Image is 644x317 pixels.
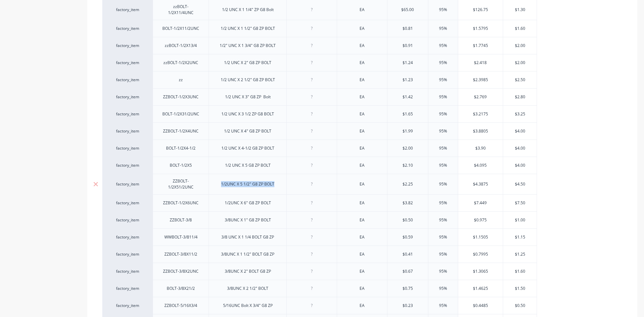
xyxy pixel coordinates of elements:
[102,105,537,122] div: factory_itemBOLT-1/2X31/2UNC1/2 UNC X 3 1/2 ZP G8 BOLTEA$1.6595%$3.2175$3.25
[345,161,379,170] div: EA
[426,157,460,174] div: 95%
[426,212,460,228] div: 95%
[158,58,204,67] div: zzBOLT-1/2X2UNC
[426,89,460,105] div: 95%
[215,24,280,33] div: 1/2 UNC X 1 1/2" G8 ZP BOLT
[503,195,537,211] div: $7.50
[458,280,503,297] div: $1.4625
[458,246,503,263] div: $0.7995
[216,180,280,189] div: 1/2UNC X 5 1/2" G8 ZP BOLT
[345,233,379,242] div: EA
[159,41,202,50] div: zzBOLT-1/2X13/4
[426,263,460,280] div: 95%
[387,229,428,246] div: $0.59
[458,229,503,246] div: $1.1505
[215,75,280,84] div: 1/2 UNC X 2 1/2" G8 ZP BOLT
[219,267,276,276] div: 3/8UNC X 2" BOLT G8 ZP
[387,37,428,54] div: $0.91
[345,216,379,224] div: EA
[387,176,428,193] div: $2.25
[503,106,537,122] div: $3.25
[109,128,146,134] div: factory_item
[426,71,460,88] div: 95%
[503,280,537,297] div: $1.50
[109,268,146,274] div: factory_item
[109,43,146,49] div: factory_item
[387,71,428,88] div: $1.23
[109,111,146,117] div: factory_item
[387,297,428,314] div: $0.23
[426,1,460,18] div: 95%
[387,280,428,297] div: $0.75
[345,5,379,14] div: EA
[216,110,279,118] div: 1/2 UNC X 3 1/2 ZP G8 BOLT
[503,89,537,105] div: $2.80
[102,211,537,228] div: factory_itemZZBOLT-3/83/8UNC X 1" G8 ZP BOLTEA$0.5095%$0.975$1.00
[345,110,379,118] div: EA
[458,176,503,193] div: $4.3875
[458,20,503,37] div: $1.5795
[458,195,503,211] div: $7.449
[216,144,280,153] div: 1/2 UNC X 4-1/2 G8 ZP BOLT
[458,37,503,54] div: $1.7745
[387,263,428,280] div: $0.67
[216,250,280,259] div: 3/8UNC X 1 1/2" BOLT G8 ZP
[458,89,503,105] div: $2.769
[458,1,503,18] div: $126.75
[503,140,537,157] div: $4.00
[387,54,428,71] div: $1.24
[157,110,205,118] div: BOLT-1/2X31/2UNC
[426,280,460,297] div: 95%
[345,301,379,310] div: EA
[387,195,428,211] div: $3.82
[426,37,460,54] div: 95%
[387,1,428,18] div: $65.00
[161,144,201,153] div: BOLT-1/2X4-1/2
[458,157,503,174] div: $4.095
[109,60,146,66] div: factory_item
[109,94,146,100] div: factory_item
[503,176,537,193] div: $4.50
[345,127,379,136] div: EA
[164,75,198,84] div: zz
[426,297,460,314] div: 95%
[458,106,503,122] div: $3.2175
[109,234,146,240] div: factory_item
[426,20,460,37] div: 95%
[345,75,379,84] div: EA
[220,93,276,101] div: 1/2 UNC X 3" G8 ZP Bolt
[159,250,203,259] div: ZZBOLT-3/8X11/2
[345,58,379,67] div: EA
[220,161,276,170] div: 1/2 UNC X 5 G8 ZP BOLT
[102,20,537,37] div: factory_itemBOLT-1/2X11/2UNC1/2 UNC X 1 1/2" G8 ZP BOLTEA$0.8195%$1.5795$1.60
[503,1,537,18] div: $1.30
[503,157,537,174] div: $4.00
[387,140,428,157] div: $2.00
[426,54,460,71] div: 95%
[156,2,206,17] div: zzBOLT-1/2X11/4UNC
[458,263,503,280] div: $1.3065
[158,93,204,101] div: ZZBOLT-1/2X3UNC
[345,93,379,101] div: EA
[426,176,460,193] div: 95%
[109,162,146,168] div: factory_item
[158,267,204,276] div: ZZBOLT-3/8X2UNC
[102,280,537,297] div: factory_itemBOLT-3/8X21/23/8UNC X 2 1/2" BOLTEA$0.7595%$1.4625$1.50
[102,174,537,194] div: factory_itemZZBOLT-1/2X51/2UNC1/2UNC X 5 1/2" G8 ZP BOLTEA$2.2595%$4.3875$4.50
[503,71,537,88] div: $2.50
[102,140,537,157] div: factory_itemBOLT-1/2X4-1/21/2 UNC X 4-1/2 G8 ZP BOLTEA$2.0095%$3.90$4.00
[458,71,503,88] div: $2.3985
[109,25,146,32] div: factory_item
[219,127,277,136] div: 1/2 UNC X 4" G8 ZP BOLT
[387,106,428,122] div: $1.65
[102,297,537,314] div: factory_itemZZBOLT-5/16X3/45/16UNC Bolt X 3/4" G8 ZPEA$0.2395%$0.4485$0.50
[387,123,428,140] div: $1.99
[109,77,146,83] div: factory_item
[503,37,537,54] div: $2.00
[159,301,203,310] div: ZZBOLT-5/16X3/4
[102,122,537,140] div: factory_itemZZBOLT-1/2X4UNC1/2 UNC X 4" G8 ZP BOLTEA$1.9995%$3.8805$4.00
[426,229,460,246] div: 95%
[387,20,428,37] div: $0.81
[503,212,537,228] div: $1.00
[102,54,537,71] div: factory_itemzzBOLT-1/2X2UNC1/2 UNC X 2" G8 ZP BOLTEA$1.2495%$2.418$2.00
